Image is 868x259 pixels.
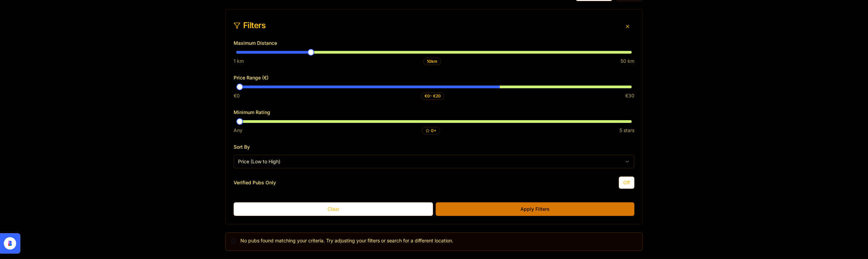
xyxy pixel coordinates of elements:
div: 0 + [422,127,440,134]
label: Minimum Rating [234,109,270,115]
span: €30 [625,92,634,100]
span: Any [234,127,242,134]
label: Price Range (€) [234,75,269,80]
label: Verified Pubs Only [234,180,276,185]
button: Off [619,177,634,189]
div: 10 km [423,58,441,65]
span: €0 [234,92,240,100]
button: Clear [234,202,433,216]
div: Filters [234,21,266,30]
div: No pubs found matching your criteria. Try adjusting your filters or search for a different location. [231,237,637,244]
span: Minimum [236,84,243,90]
button: Apply Filters [436,202,634,216]
label: Maximum Distance [234,40,277,46]
label: Sort By [234,144,250,150]
span: 5 stars [619,127,634,134]
div: € 0 - € 20 [421,92,445,100]
span: 1 km [234,58,244,65]
span: 50 km [620,58,634,65]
